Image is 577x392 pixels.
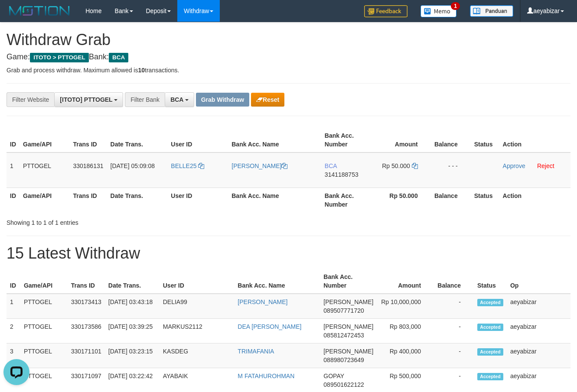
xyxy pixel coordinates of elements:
[434,269,474,294] th: Balance
[7,92,54,107] div: Filter Website
[160,343,235,368] td: KASDEG
[171,162,196,169] span: BELLE25
[499,128,570,152] th: Action
[107,128,168,152] th: Date Trans.
[323,323,373,330] span: [PERSON_NAME]
[170,96,183,103] span: BCA
[477,324,503,331] span: Accepted
[125,92,165,107] div: Filter Bank
[371,188,430,212] th: Rp 50.000
[7,53,570,62] h4: Game: Bank:
[507,319,570,343] td: aeyabizar
[109,53,128,62] span: BCA
[73,162,103,169] span: 330186131
[68,269,105,294] th: Trans ID
[7,66,570,75] p: Grab and process withdraw. Maximum allowed is transactions.
[111,162,155,169] span: [DATE] 05:09:08
[377,343,434,368] td: Rp 400,000
[30,53,89,62] span: ITOTO > PTTOGEL
[325,162,337,169] span: BCA
[69,128,107,152] th: Trans ID
[323,373,344,379] span: GOPAY
[231,162,287,169] a: [PERSON_NAME]
[60,96,112,103] span: [ITOTO] PTTOGEL
[7,31,570,49] h1: Withdraw Grab
[431,128,471,152] th: Balance
[537,162,554,169] a: Reject
[54,92,123,107] button: [ITOTO] PTTOGEL
[474,269,507,294] th: Status
[421,5,457,17] img: Button%20Memo.svg
[321,128,372,152] th: Bank Acc. Number
[7,343,20,368] td: 3
[20,269,68,294] th: Game/API
[325,171,359,178] span: Copy 3141188753 to clipboard
[167,188,228,212] th: User ID
[321,188,372,212] th: Bank Acc. Number
[323,348,373,355] span: [PERSON_NAME]
[364,5,407,17] img: Feedback.jpg
[7,215,234,227] div: Showing 1 to 1 of 1 entries
[323,307,364,314] span: Copy 089507771720 to clipboard
[7,188,20,212] th: ID
[7,269,20,294] th: ID
[377,269,434,294] th: Amount
[507,269,570,294] th: Op
[412,162,418,169] a: Copy 50000 to clipboard
[382,162,410,169] span: Rp 50.000
[7,294,20,319] td: 1
[171,162,204,169] a: BELLE25
[238,323,301,330] a: DEA [PERSON_NAME]
[105,269,160,294] th: Date Trans.
[238,298,287,305] a: [PERSON_NAME]
[323,381,364,388] span: Copy 089501622122 to clipboard
[68,294,105,319] td: 330173413
[238,348,274,355] a: TRIMAFANIA
[69,188,107,212] th: Trans ID
[160,294,235,319] td: DELIA99
[160,319,235,343] td: MARKUS2112
[477,299,503,306] span: Accepted
[434,294,474,319] td: -
[68,319,105,343] td: 330173586
[323,356,364,363] span: Copy 088980723649 to clipboard
[471,128,499,152] th: Status
[20,152,69,188] td: PTTOGEL
[7,4,72,17] img: MOTION_logo.png
[499,188,570,212] th: Action
[105,319,160,343] td: [DATE] 03:39:25
[434,343,474,368] td: -
[138,67,145,74] strong: 10
[251,93,284,107] button: Reset
[160,269,235,294] th: User ID
[371,128,430,152] th: Amount
[434,319,474,343] td: -
[107,188,168,212] th: Date Trans.
[234,269,320,294] th: Bank Acc. Name
[105,294,160,319] td: [DATE] 03:43:18
[431,188,471,212] th: Balance
[20,294,68,319] td: PTTOGEL
[7,319,20,343] td: 2
[507,343,570,368] td: aeyabizar
[228,128,321,152] th: Bank Acc. Name
[320,269,377,294] th: Bank Acc. Number
[238,373,294,379] a: M FATAHUROHMAN
[507,294,570,319] td: aeyabizar
[165,92,194,107] button: BCA
[196,93,249,107] button: Grab Withdraw
[20,343,68,368] td: PTTOGEL
[377,319,434,343] td: Rp 803,000
[7,128,20,152] th: ID
[503,162,525,169] a: Approve
[68,343,105,368] td: 330171101
[7,245,570,262] h1: 15 Latest Withdraw
[477,348,503,356] span: Accepted
[451,2,460,10] span: 1
[7,152,20,188] td: 1
[20,319,68,343] td: PTTOGEL
[377,294,434,319] td: Rp 10,000,000
[20,188,69,212] th: Game/API
[323,298,373,305] span: [PERSON_NAME]
[431,152,471,188] td: - - -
